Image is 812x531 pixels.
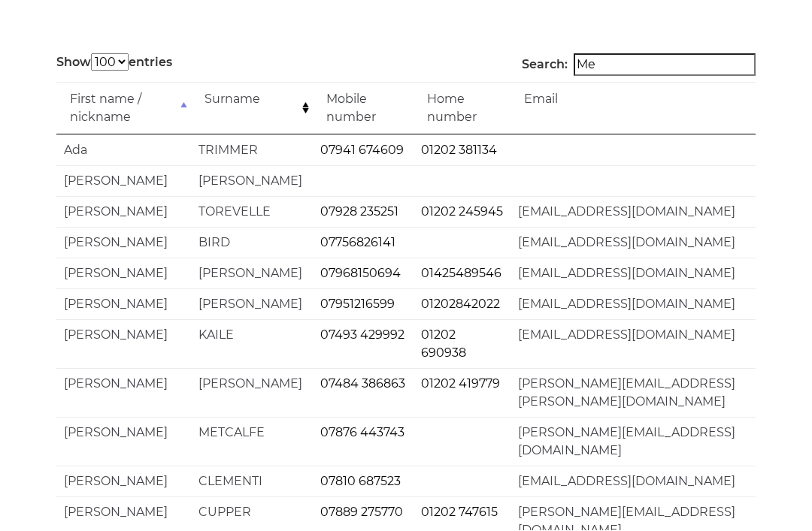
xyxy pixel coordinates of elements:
[421,506,498,520] a: 01202 747615
[421,206,503,220] a: 01202 245945
[511,290,756,321] td: [EMAIL_ADDRESS][DOMAIN_NAME]
[522,55,756,77] label: Search:
[191,290,313,321] td: [PERSON_NAME]
[421,378,500,392] a: 01202 419779
[56,321,191,370] td: [PERSON_NAME]
[191,418,313,467] td: METCALFE
[511,83,756,136] td: Email
[56,198,191,228] td: [PERSON_NAME]
[320,329,404,343] a: 07493 429992
[421,144,497,158] a: 01202 381134
[191,370,313,418] td: [PERSON_NAME]
[421,329,466,361] a: 01202 690938
[511,198,756,228] td: [EMAIL_ADDRESS][DOMAIN_NAME]
[511,321,756,370] td: [EMAIL_ADDRESS][DOMAIN_NAME]
[320,298,395,312] a: 07951216599
[56,259,191,290] td: [PERSON_NAME]
[91,55,129,72] select: Showentries
[511,418,756,467] td: [PERSON_NAME][EMAIL_ADDRESS][DOMAIN_NAME]
[320,475,401,490] a: 07810 687523
[191,198,313,228] td: TOREVELLE
[511,370,756,418] td: [PERSON_NAME][EMAIL_ADDRESS][PERSON_NAME][DOMAIN_NAME]
[320,506,403,520] a: 07889 275770
[56,418,191,467] td: [PERSON_NAME]
[421,298,500,312] a: 01202842022
[191,228,313,259] td: BIRD
[320,427,404,441] a: 07876 443743
[320,378,405,392] a: 07484 386863
[191,83,313,136] td: Surname: activate to sort column ascending
[191,167,313,198] td: [PERSON_NAME]
[56,370,191,418] td: [PERSON_NAME]
[574,55,756,77] input: Search:
[320,206,398,220] a: 07928 235251
[511,228,756,259] td: [EMAIL_ADDRESS][DOMAIN_NAME]
[56,228,191,259] td: [PERSON_NAME]
[320,267,401,282] a: 07968150694
[191,321,313,370] td: KAILE
[313,83,414,136] td: Mobile number
[56,136,191,167] td: Ada
[191,467,313,498] td: CLEMENTI
[511,467,756,498] td: [EMAIL_ADDRESS][DOMAIN_NAME]
[56,290,191,321] td: [PERSON_NAME]
[421,267,501,282] a: 01425489546
[414,83,511,136] td: Home number
[320,144,404,158] a: 07941 674609
[56,467,191,498] td: [PERSON_NAME]
[56,167,191,198] td: [PERSON_NAME]
[191,136,313,167] td: TRIMMER
[56,55,172,73] label: Show entries
[191,259,313,290] td: [PERSON_NAME]
[56,83,191,136] td: First name / nickname: activate to sort column descending
[320,237,395,251] a: 07756826141
[511,259,756,290] td: [EMAIL_ADDRESS][DOMAIN_NAME]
